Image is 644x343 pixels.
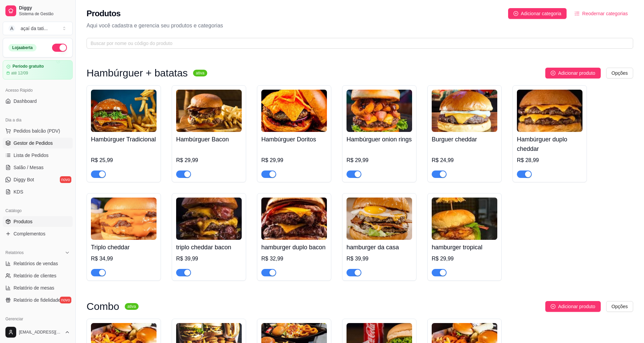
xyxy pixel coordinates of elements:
[575,11,579,16] span: ordered-list
[176,243,242,252] h4: triplo cheddar bacon
[261,156,327,164] div: R$ 29,99
[91,135,157,144] h4: Hambúrguer Tradicional
[612,303,628,310] span: Opções
[517,156,582,164] div: R$ 28,99
[347,243,412,252] h4: hamburger da casa
[91,90,157,132] img: product-image
[193,70,207,76] sup: ativa
[87,69,188,77] h3: Hambúrguer + batatas
[261,243,327,252] h4: hamburger duplo bacon
[14,164,44,171] span: Salão / Mesas
[514,11,518,16] span: plus-circle
[14,230,45,237] span: Complementos
[3,216,73,227] a: Produtos
[176,255,242,263] div: R$ 39,99
[14,284,54,291] span: Relatório de mesas
[3,270,73,281] a: Relatório de clientes
[52,44,67,52] button: Alterar Status
[582,10,628,17] span: Reodernar categorias
[347,156,412,164] div: R$ 29,99
[5,250,24,255] span: Relatórios
[3,295,73,305] a: Relatório de fidelidadenovo
[517,135,582,154] h4: Hambúrguer duplo cheddar
[14,272,56,279] span: Relatório de clientes
[3,228,73,239] a: Complementos
[14,152,49,159] span: Lista de Pedidos
[558,69,595,77] span: Adicionar produto
[3,22,73,35] button: Select a team
[11,70,28,76] article: até 12/09
[551,71,555,75] span: plus-circle
[261,198,327,240] img: product-image
[347,135,412,144] h4: Hambúrguer onion rings
[91,243,157,252] h4: Triplo cheddar
[347,198,412,240] img: product-image
[551,304,555,309] span: plus-circle
[87,8,121,19] h2: Produtos
[3,125,73,136] button: Pedidos balcão (PDV)
[14,297,61,303] span: Relatório de fidelidade
[606,68,633,78] button: Opções
[432,243,497,252] h4: hamburger tropical
[432,156,497,164] div: R$ 24,99
[176,135,242,144] h4: Hambúrguer Bacon
[3,314,73,324] div: Gerenciar
[14,98,37,105] span: Dashboard
[517,90,582,132] img: product-image
[3,174,73,185] a: Diggy Botnovo
[261,255,327,263] div: R$ 32,99
[261,135,327,144] h4: Hambúrguer Doritos
[432,90,497,132] img: product-image
[8,25,15,32] span: A
[19,5,70,11] span: Diggy
[3,205,73,216] div: Catálogo
[21,25,48,32] div: açaí da tati ...
[176,156,242,164] div: R$ 29,99
[3,115,73,125] div: Dia a dia
[508,8,567,19] button: Adicionar categoria
[91,198,157,240] img: product-image
[606,301,633,312] button: Opções
[3,60,73,79] a: Período gratuitoaté 12/09
[3,96,73,107] a: Dashboard
[347,90,412,132] img: product-image
[432,255,497,263] div: R$ 29,99
[3,258,73,269] a: Relatórios de vendas
[14,140,53,146] span: Gestor de Pedidos
[3,138,73,148] a: Gestor de Pedidos
[176,198,242,240] img: product-image
[569,8,633,19] button: Reodernar categorias
[87,22,633,30] p: Aqui você cadastra e gerencia seu produtos e categorias
[91,156,157,164] div: R$ 25,99
[432,135,497,144] h4: Burguer cheddar
[3,324,73,340] button: [EMAIL_ADDRESS][DOMAIN_NAME]
[558,303,595,310] span: Adicionar produto
[87,302,119,311] h3: Combo
[545,301,601,312] button: Adicionar produto
[521,10,562,17] span: Adicionar categoria
[261,90,327,132] img: product-image
[612,69,628,77] span: Opções
[13,64,44,69] article: Período gratuito
[14,128,60,134] span: Pedidos balcão (PDV)
[347,255,412,263] div: R$ 39,99
[3,85,73,96] div: Acesso Rápido
[19,329,62,335] span: [EMAIL_ADDRESS][DOMAIN_NAME]
[19,11,70,17] span: Sistema de Gestão
[3,282,73,293] a: Relatório de mesas
[3,186,73,197] a: KDS
[176,90,242,132] img: product-image
[14,260,58,267] span: Relatórios de vendas
[125,303,139,310] sup: ativa
[91,40,624,47] input: Buscar por nome ou código do produto
[14,188,23,195] span: KDS
[8,44,37,51] div: Loja aberta
[91,255,157,263] div: R$ 34,99
[3,162,73,173] a: Salão / Mesas
[14,218,32,225] span: Produtos
[3,150,73,161] a: Lista de Pedidos
[545,68,601,78] button: Adicionar produto
[14,176,34,183] span: Diggy Bot
[432,198,497,240] img: product-image
[3,3,73,19] a: DiggySistema de Gestão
